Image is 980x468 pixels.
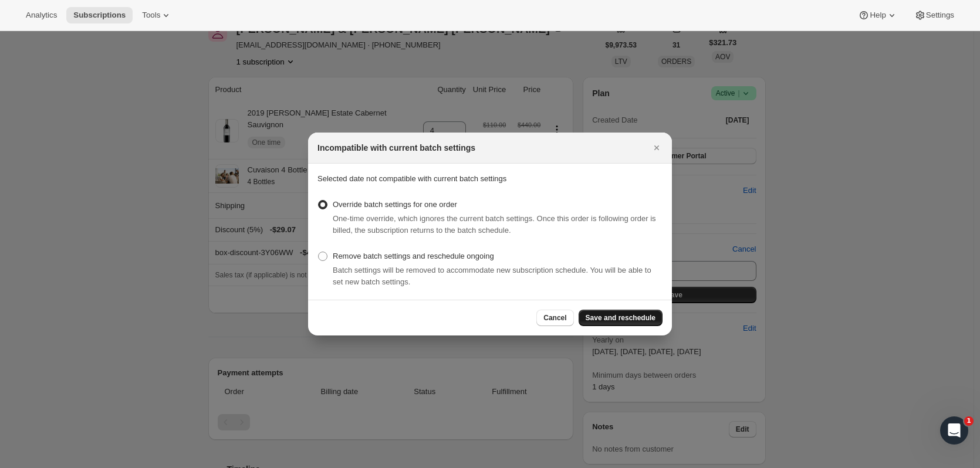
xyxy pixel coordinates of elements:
button: Tools [135,7,179,23]
span: Batch settings will be removed to accommodate new subscription schedule. You will be able to set ... [333,266,651,286]
span: Analytics [26,11,57,20]
span: Tools [142,11,160,20]
button: Subscriptions [66,7,133,23]
span: Settings [926,11,954,20]
span: Cancel [543,313,566,323]
span: 1 [964,416,974,426]
button: Analytics [19,7,64,23]
span: One-time override, which ignores the current batch settings. Once this order is following order i... [333,214,656,235]
span: Selected date not compatible with current batch settings [317,174,506,183]
h2: Incompatible with current batch settings [317,142,475,154]
span: Subscriptions [73,11,126,20]
button: Cancel [536,310,573,326]
span: Override batch settings for one order [333,200,457,209]
span: Help [870,11,886,20]
span: Save and reschedule [586,313,655,323]
button: Help [851,7,904,23]
button: Save and reschedule [579,310,663,326]
button: Close [648,140,665,156]
button: Settings [907,7,961,23]
span: Remove batch settings and reschedule ongoing [333,252,494,260]
iframe: Intercom live chat [940,416,968,445]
